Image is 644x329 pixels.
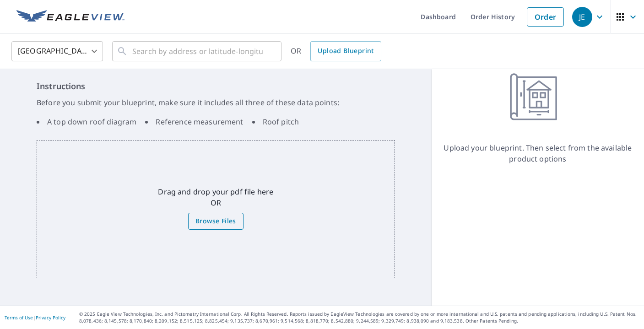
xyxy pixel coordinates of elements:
[16,10,124,24] img: EV Logo
[252,116,299,127] li: Roof pitch
[527,7,564,27] a: Order
[79,311,639,324] p: © 2025 Eagle View Technologies, Inc. and Pictometry International Corp. All Rights Reserved. Repo...
[310,41,381,61] a: Upload Blueprint
[432,142,644,164] p: Upload your blueprint. Then select from the available product options
[318,45,373,57] span: Upload Blueprint
[158,186,273,208] p: Drag and drop your pdf file here OR
[195,216,236,227] span: Browse Files
[145,116,243,127] li: Reference measurement
[37,116,136,127] li: A top down roof diagram
[5,314,33,321] a: Terms of Use
[132,38,263,64] input: Search by address or latitude-longitude
[188,213,244,230] label: Browse Files
[37,80,395,92] h6: Instructions
[572,7,592,27] div: JE
[291,41,381,61] div: OR
[36,314,65,321] a: Privacy Policy
[37,97,395,108] p: Before you submit your blueprint, make sure it includes all three of these data points:
[5,315,65,320] p: |
[11,38,103,64] div: [GEOGRAPHIC_DATA]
